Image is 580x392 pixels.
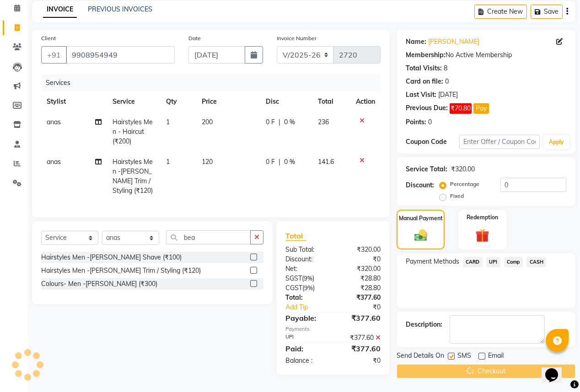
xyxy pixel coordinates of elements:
div: Hairstyles Men -[PERSON_NAME] Shave (₹100) [41,253,182,262]
div: Card on file: [406,77,443,86]
div: 8 [444,64,447,73]
span: SMS [457,351,471,362]
button: Apply [543,135,569,149]
div: No Active Membership [406,50,566,60]
div: ₹28.80 [333,283,387,293]
label: Fixed [450,192,464,200]
div: Discount: [279,254,333,264]
span: 236 [318,118,329,126]
span: | [279,157,280,167]
iframe: chat widget [542,355,571,383]
span: CGST [285,284,302,292]
span: Comp [504,257,523,267]
span: ₹70.80 [450,103,472,114]
div: Colours- Men -[PERSON_NAME] (₹300) [41,279,157,289]
span: CASH [526,257,546,267]
span: anas [47,158,61,166]
div: ₹0 [333,356,387,366]
div: Coupon Code [406,137,459,147]
div: Hairstyles Men -[PERSON_NAME] Trim / Styling (₹120) [41,266,201,275]
span: anas [47,118,61,126]
th: Price [196,91,260,112]
div: Payable: [279,313,333,323]
input: Search or Scan [166,230,251,244]
div: Discount: [406,180,434,190]
div: ( ) [279,274,333,283]
label: Invoice Number [277,34,317,42]
div: ₹320.00 [333,264,387,274]
span: Hairstyles Men -[PERSON_NAME] Trim / Styling (₹120) [113,158,153,195]
button: +91 [41,46,67,64]
span: 1 [166,118,170,126]
span: 1 [166,158,170,166]
th: Stylist [41,91,107,112]
th: Service [107,91,161,112]
span: 0 % [284,117,295,127]
div: Balance : [279,356,333,366]
div: Paid: [279,343,333,354]
div: ₹28.80 [333,274,387,283]
div: Sub Total: [279,245,333,254]
label: Percentage [450,180,479,188]
img: _cash.svg [410,228,431,243]
button: Create New [474,5,527,19]
th: Qty [161,91,196,112]
th: Action [350,91,381,112]
div: Name: [406,37,426,47]
div: Membership: [406,50,446,60]
div: Last Visit: [406,90,436,100]
div: 0 [428,117,432,127]
button: Save [531,5,563,19]
div: Points: [406,117,426,127]
span: Send Details On [397,351,444,362]
div: ₹377.60 [333,313,387,323]
a: PREVIOUS INVOICES [88,5,152,13]
div: Services [42,74,387,91]
a: INVOICE [43,1,77,18]
div: ₹0 [333,254,387,264]
span: | [279,117,280,127]
span: Hairstyles Men - Haircut (₹200) [113,118,153,145]
button: Pay [473,103,489,114]
th: Disc [260,91,312,112]
img: _gift.svg [471,227,494,244]
div: ₹320.00 [451,164,475,174]
div: UPI [279,333,333,343]
span: 141.6 [318,158,334,166]
span: 0 % [284,157,295,167]
div: ₹0 [342,302,387,312]
span: 9% [304,284,313,291]
div: Previous Due: [406,103,448,114]
span: 200 [202,118,213,126]
span: 0 F [266,117,275,127]
div: ( ) [279,283,333,293]
input: Search by Name/Mobile/Email/Code [66,46,175,64]
div: [DATE] [438,90,458,100]
div: Net: [279,264,333,274]
div: ₹377.60 [333,293,387,302]
div: 0 [445,77,449,86]
a: Add Tip [279,302,342,312]
span: 0 F [266,157,275,167]
label: Client [41,34,56,42]
span: UPI [486,257,500,267]
div: Service Total: [406,164,447,174]
div: Total: [279,293,333,302]
span: 9% [304,275,312,282]
span: Email [488,351,504,362]
div: Description: [406,320,442,329]
label: Manual Payment [399,214,443,222]
label: Date [188,34,201,42]
span: SGST [285,274,302,282]
span: CARD [463,257,483,267]
span: 120 [202,158,213,166]
th: Total [312,91,350,112]
div: ₹320.00 [333,245,387,254]
label: Redemption [467,213,498,222]
input: Enter Offer / Coupon Code [459,135,540,149]
span: Total [285,231,306,241]
a: [PERSON_NAME] [428,37,479,47]
span: Payment Methods [406,257,459,266]
div: ₹377.60 [333,333,387,343]
div: Total Visits: [406,64,442,73]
